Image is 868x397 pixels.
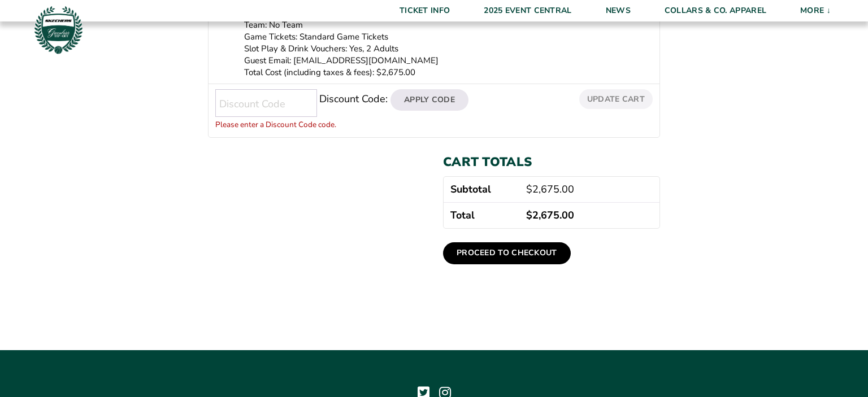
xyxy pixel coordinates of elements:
label: Discount Code: [319,92,388,106]
button: Update cart [579,89,653,109]
bdi: 2,675.00 [526,182,574,196]
th: Subtotal [444,177,519,202]
p: Guest Email: [EMAIL_ADDRESS][DOMAIN_NAME] [244,55,591,67]
button: Apply Code [390,89,468,111]
p: Please enter a Discount Code code. [215,117,468,132]
bdi: 2,675.00 [526,208,574,222]
input: Discount Code [215,89,317,117]
img: Greenbrier Tip-Off [34,6,83,54]
span: $ [526,208,532,222]
span: $ [526,182,532,196]
th: Total [444,202,519,228]
a: Proceed to checkout [443,242,571,264]
h2: Cart totals [443,155,660,169]
p: Total Cost (including taxes & fees): $2,675.00 [244,67,591,78]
